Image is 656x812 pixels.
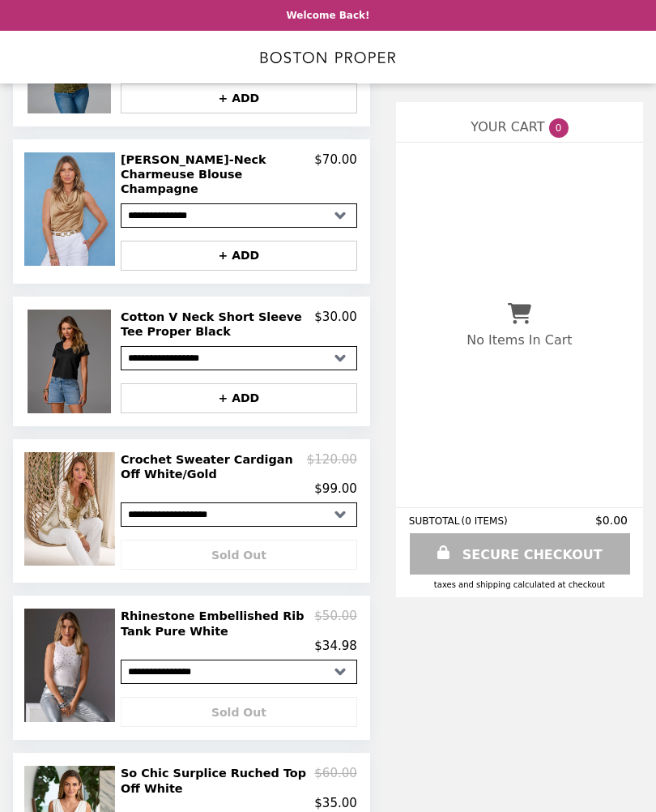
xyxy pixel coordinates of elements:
[121,310,314,340] h2: Cotton V Neck Short Sleeve Tee Proper Black
[314,766,357,796] p: $60.00
[314,310,357,340] p: $30.00
[314,481,357,496] p: $99.00
[121,152,314,197] h2: [PERSON_NAME]-Neck Charmeuse Blouse Champagne
[314,609,357,639] p: $50.00
[121,241,357,271] button: + ADD
[260,41,396,74] img: Brand Logo
[121,452,307,482] h2: Crochet Sweater Cardigan Off White/Gold
[121,383,357,413] button: + ADD
[28,310,114,413] img: Cotton V Neck Short Sleeve Tee Proper Black
[121,346,357,370] select: Select a product variant
[286,10,369,21] p: Welcome Back!
[24,609,119,722] img: Rhinestone Embellished Rib Tank Pure White
[466,332,572,348] p: No Items In Cart
[121,766,314,796] h2: So Chic Surplice Ruched Top Off White
[409,580,630,589] div: Taxes and Shipping calculated at checkout
[595,514,630,527] span: $0.00
[24,452,119,566] img: Crochet Sweater Cardigan Off White/Gold
[121,609,314,639] h2: Rhinestone Embellished Rib Tank Pure White
[462,515,508,527] span: ( 0 ITEMS )
[24,152,119,266] img: Marilyn Cowl-Neck Charmeuse Blouse Champagne
[121,203,357,228] select: Select a product variant
[409,515,462,527] span: SUBTOTAL
[549,118,569,138] span: 0
[471,119,544,135] span: YOUR CART
[314,639,357,653] p: $34.98
[121,660,357,684] select: Select a product variant
[121,502,357,527] select: Select a product variant
[307,452,357,482] p: $120.00
[314,152,357,197] p: $70.00
[314,796,357,810] p: $35.00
